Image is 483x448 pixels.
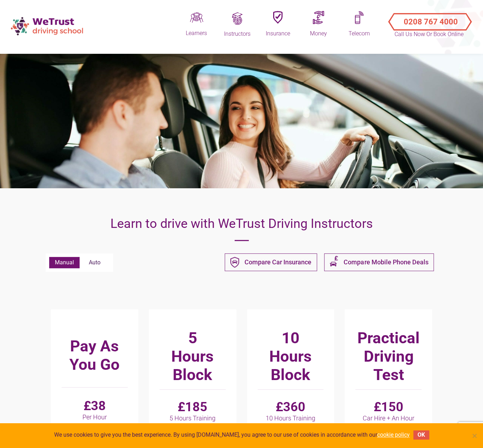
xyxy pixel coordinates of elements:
[7,13,88,39] img: wetrust-ds-logo.png
[258,400,324,422] h4: £360
[341,30,377,38] div: Telecom
[80,257,110,268] label: Auto
[54,431,410,439] span: We use cookies to give you the best experience. By using [DOMAIN_NAME], you agree to our use of c...
[219,30,255,38] div: Instructors
[471,432,478,439] span: No
[160,414,226,422] span: 5 Hours Training
[377,431,410,438] a: cookie policy
[324,253,434,271] a: PURPLE-Group-47 Compare Mobile Phone Deals
[49,257,80,268] label: Manual
[394,30,465,39] p: Call Us Now or Book Online
[62,329,128,382] h3: Pay As You Go
[245,258,311,266] span: Compare Car Insurance
[230,257,239,268] img: Group 43
[62,398,128,421] h4: £38
[313,11,324,24] img: Moneyq.png
[382,7,476,32] a: Call Us Now or Book Online 0208 767 4000
[344,258,428,266] span: Compare Mobile Phone Deals
[330,254,338,270] img: PURPLE-Group-47
[355,400,421,422] h4: £150
[355,11,364,24] img: Mobileq.png
[391,11,467,25] button: Call Us Now or Book Online
[258,329,324,384] h3: 10 Hours Block
[179,29,214,37] div: Learners
[62,413,128,421] span: Per Hour
[225,253,317,271] a: Group 43 Compare Car Insurance
[258,414,324,422] span: 10 Hours Training
[231,12,243,25] img: Trainingq.png
[413,430,429,440] button: OK
[355,414,421,422] span: Car Hire + An Hour
[160,400,226,422] h4: £185
[260,30,295,38] div: Insurance
[273,11,283,24] img: Insuranceq.png
[301,30,336,38] div: Money
[190,11,203,24] img: Driveq.png
[355,329,421,384] h3: Practical Driving Test
[160,329,226,384] h3: 5 Hours Block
